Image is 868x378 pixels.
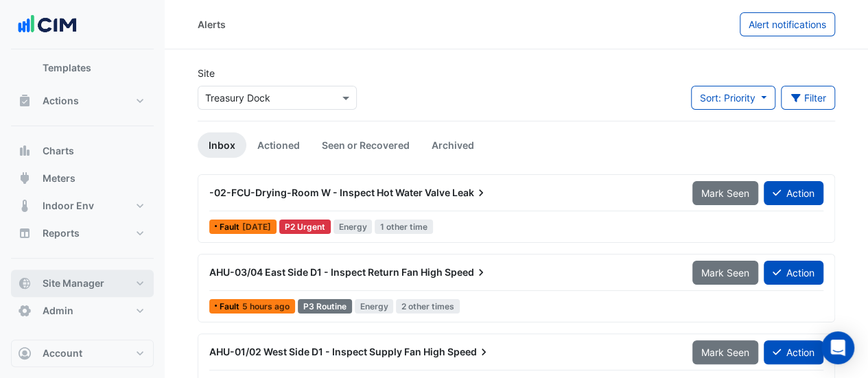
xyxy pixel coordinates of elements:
[375,220,433,234] span: 1 other time
[421,132,485,158] a: Archived
[396,299,460,314] span: 2 other times
[220,223,242,231] span: Fault
[298,299,352,314] div: P3 Routine
[18,226,32,240] app-icon: Reports
[445,265,488,279] span: Speed
[16,11,78,38] img: Company Logo
[764,340,823,364] button: Action
[11,137,154,165] button: Charts
[18,144,32,158] app-icon: Charts
[333,220,373,234] span: Energy
[43,304,73,318] span: Admin
[198,66,215,80] label: Site
[11,220,154,247] button: Reports
[43,144,74,158] span: Charts
[311,132,421,158] a: Seen or Recovered
[692,261,758,285] button: Mark Seen
[246,132,311,158] a: Actioned
[43,276,104,290] span: Site Manager
[764,261,823,285] button: Action
[701,187,749,199] span: Mark Seen
[198,17,226,32] div: Alerts
[43,346,82,360] span: Account
[209,346,445,357] span: AHU-01/02 West Side D1 - Inspect Supply Fan High
[11,270,154,297] button: Site Manager
[18,172,32,185] app-icon: Meters
[18,94,32,108] app-icon: Actions
[43,199,94,213] span: Indoor Env
[11,165,154,192] button: Meters
[781,86,836,110] button: Filter
[355,299,394,314] span: Energy
[209,266,443,278] span: AHU-03/04 East Side D1 - Inspect Return Fan High
[447,345,491,359] span: Speed
[18,304,32,318] app-icon: Admin
[821,331,854,364] div: Open Intercom Messenger
[11,87,154,115] button: Actions
[43,172,75,185] span: Meters
[691,86,775,110] button: Sort: Priority
[198,132,246,158] a: Inbox
[18,199,32,213] app-icon: Indoor Env
[701,267,749,279] span: Mark Seen
[11,340,154,367] button: Account
[18,276,32,290] app-icon: Site Manager
[692,181,758,205] button: Mark Seen
[43,94,79,108] span: Actions
[242,222,271,232] span: Fri 15-Aug-2025 08:45 IST
[220,303,242,311] span: Fault
[452,186,488,200] span: Leak
[700,92,755,104] span: Sort: Priority
[279,220,331,234] div: P2 Urgent
[764,181,823,205] button: Action
[209,187,450,198] span: -02-FCU-Drying-Room W - Inspect Hot Water Valve
[242,301,290,311] span: Mon 18-Aug-2025 11:00 IST
[11,192,154,220] button: Indoor Env
[11,297,154,324] button: Admin
[749,19,826,30] span: Alert notifications
[740,12,835,36] button: Alert notifications
[43,226,80,240] span: Reports
[32,54,154,82] a: Templates
[692,340,758,364] button: Mark Seen
[701,346,749,358] span: Mark Seen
